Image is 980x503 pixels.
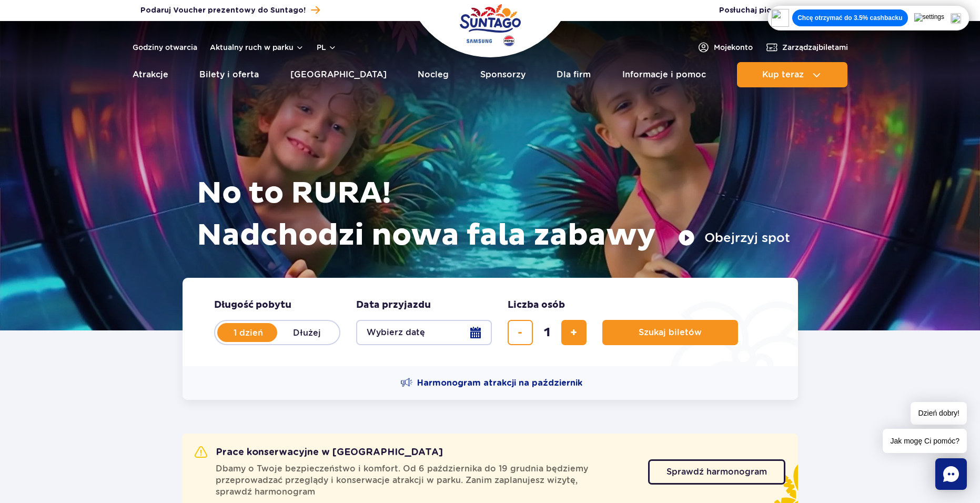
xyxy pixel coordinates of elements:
a: Bilety i oferta [199,62,259,87]
button: Szukaj biletów [602,320,738,345]
a: Informacje i pomoc [622,62,706,87]
span: Podaruj Voucher prezentowy do Suntago! [140,5,306,16]
button: Wybierz datę [356,320,492,345]
h1: No to RURA! Nadchodzi nowa fala zabawy [197,173,790,257]
a: Godziny otwarcia [133,42,197,53]
a: [GEOGRAPHIC_DATA] [290,62,387,87]
a: Sprawdź harmonogram [648,459,785,485]
form: Planowanie wizyty w Park of Poland [183,278,798,366]
span: Moje konto [714,42,753,53]
a: Mojekonto [697,41,753,54]
div: Chat [935,458,967,490]
button: usuń bilet [508,320,533,345]
label: Dłużej [277,321,337,344]
button: dodaj bilet [561,320,587,345]
span: Dbamy o Twoje bezpieczeństwo i komfort. Od 6 października do 19 grudnia będziemy przeprowadzać pr... [216,463,635,498]
span: Liczba osób [508,299,565,311]
label: 1 dzień [218,321,278,344]
a: Dla firm [557,62,591,87]
a: Atrakcje [133,62,168,87]
span: Sprawdź harmonogram [666,468,767,476]
span: Kup teraz [762,70,804,79]
a: Nocleg [418,62,449,87]
button: Kup teraz [737,62,847,87]
h2: Prace konserwacyjne w [GEOGRAPHIC_DATA] [195,446,443,459]
span: Posłuchaj piosenki [719,5,824,16]
span: Zarządzaj biletami [782,42,848,53]
a: Zarządzajbiletami [765,41,848,54]
a: Podaruj Voucher prezentowy do Suntago! [140,3,320,17]
a: Harmonogram atrakcji na październik [400,377,582,389]
span: Jak mogę Ci pomóc? [883,429,967,453]
span: Harmonogram atrakcji na październik [417,377,582,389]
span: Długość pobytu [214,299,291,311]
span: Dzień dobry! [911,402,967,425]
button: Posłuchaj piosenkiSuntago [719,5,840,16]
a: Sponsorzy [480,62,526,87]
button: pl [317,42,337,53]
span: Data przyjazdu [356,299,431,311]
input: liczba biletów [534,320,560,345]
button: Aktualny ruch w parku [210,43,304,52]
button: Obejrzyj spot [678,229,790,246]
span: Szukaj biletów [639,328,702,337]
